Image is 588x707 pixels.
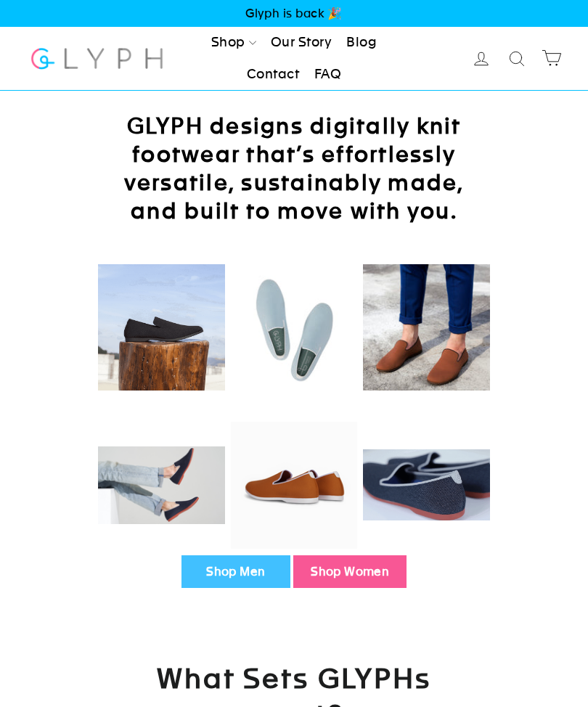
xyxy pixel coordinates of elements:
[241,58,305,90] a: Contact
[309,58,347,90] a: FAQ
[340,27,383,59] a: Blog
[265,27,338,59] a: Our Story
[109,112,479,225] h2: GLYPH designs digitally knit footwear that’s effortlessly versatile, sustainably made, and built ...
[293,555,407,589] a: Shop Women
[181,555,290,589] a: Shop Men
[205,27,262,59] a: Shop
[29,39,165,78] img: Glyph
[174,27,414,91] ul: Primary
